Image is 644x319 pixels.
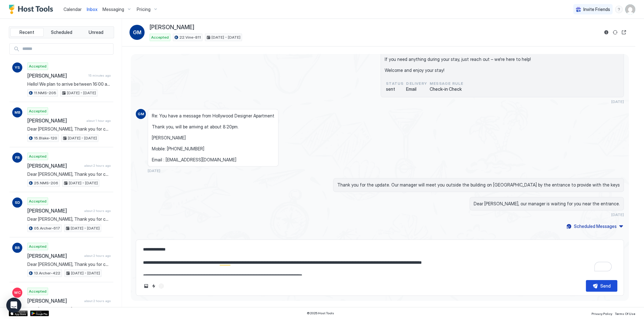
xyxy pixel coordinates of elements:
[430,81,463,86] span: Message Rule
[29,108,47,114] span: Accepted
[611,99,624,104] span: [DATE]
[14,290,21,295] span: WC
[615,6,623,13] div: menu
[30,311,49,316] a: Google Play Store
[9,26,114,38] div: tab-group
[15,65,20,70] span: YS
[27,171,111,177] span: Dear [PERSON_NAME], Thank you for choosing to stay at our apartment. We hope you’ve enjoyed every...
[84,254,111,258] span: about 2 hours ago
[71,225,100,231] span: [DATE] - [DATE]
[27,73,86,79] span: [PERSON_NAME]
[29,63,47,69] span: Accepted
[430,86,463,92] span: Check-in Check
[19,30,34,35] span: Recent
[142,282,150,290] button: Upload image
[45,28,78,37] button: Scheduled
[150,24,194,31] span: [PERSON_NAME]
[20,44,113,54] input: Input Field
[34,90,56,96] span: 11.NMS-205
[63,7,82,12] span: Calendar
[474,201,620,207] span: Dear [PERSON_NAME], our manager is waiting for you near the entrance.
[615,312,635,316] span: Terms Of Use
[27,253,82,259] span: [PERSON_NAME]
[27,208,82,214] span: [PERSON_NAME]
[337,182,620,188] span: Thank you for the update. Our manager will meet you outside the building on [GEOGRAPHIC_DATA] by ...
[620,29,628,36] button: Open reservation
[68,135,97,141] span: [DATE] - [DATE]
[406,81,427,86] span: Delivery
[87,7,97,12] span: Inbox
[603,29,610,36] button: Reservation information
[29,289,47,294] span: Accepted
[15,245,20,251] span: BB
[27,262,111,267] span: Dear [PERSON_NAME], Thank you for choosing to stay at our apartment. We hope you’ve enjoyed every...
[151,35,169,40] span: Accepted
[27,163,82,169] span: [PERSON_NAME]
[625,4,635,14] div: User profile
[15,200,20,205] span: SD
[63,6,82,13] a: Calendar
[89,30,103,35] span: Unread
[386,86,404,92] span: sent
[307,311,334,315] span: © 2025 Host Tools
[14,110,20,115] span: MB
[583,7,610,12] span: Invite Friends
[179,35,201,40] span: 22.Vine-811
[9,5,56,14] a: Host Tools Logo
[138,111,144,117] span: GM
[86,119,111,123] span: about 1 hour ago
[27,306,111,312] span: Dear [PERSON_NAME], Thank you for choosing to stay at our apartment. We hope you’ve enjoyed every...
[87,6,97,13] a: Inbox
[15,155,20,160] span: FB
[29,154,47,159] span: Accepted
[34,135,57,141] span: 15.Blake-120
[34,225,60,231] span: 05.Archer-617
[84,164,111,168] span: about 2 hours ago
[152,113,274,163] span: Re: You have a message from Hollywood Designer Apartment Thank you, will be arriving at about 8:2...
[212,35,240,40] span: [DATE] - [DATE]
[137,7,151,12] span: Pricing
[592,312,612,316] span: Privacy Policy
[386,81,404,86] span: status
[600,283,611,289] div: Send
[592,310,612,316] a: Privacy Policy
[51,30,72,35] span: Scheduled
[29,198,47,204] span: Accepted
[615,310,635,316] a: Terms Of Use
[150,282,157,290] button: Quick reply
[79,28,113,37] button: Unread
[586,280,617,292] button: Send
[27,117,84,124] span: [PERSON_NAME]
[27,216,111,222] span: Dear [PERSON_NAME], Thank you for choosing to stay at our apartment. We hope you’ve enjoyed every...
[102,7,124,12] span: Messaging
[34,180,58,186] span: 25.NMS-206
[133,29,141,36] span: GM
[67,90,96,96] span: [DATE] - [DATE]
[574,223,617,230] div: Scheduled Messages
[27,81,111,87] span: Hello! We plan to arrive between 16:00 and 21:00, depending on the traffic - we’ll be going from ...
[71,270,100,276] span: [DATE] - [DATE]
[69,180,98,186] span: [DATE] - [DATE]
[406,86,427,92] span: Email
[29,244,47,249] span: Accepted
[142,244,617,275] textarea: To enrich screen reader interactions, please activate Accessibility in Grammarly extension settings
[84,299,111,303] span: about 2 hours ago
[6,298,21,313] div: Open Intercom Messenger
[611,212,624,217] span: [DATE]
[27,126,111,132] span: Dear [PERSON_NAME], Thank you for choosing to stay at our apartment. 📅 I’d like to confirm your r...
[611,29,619,36] button: Sync reservation
[9,311,28,316] a: App Store
[34,270,60,276] span: 13.Archer-422
[148,168,160,173] span: [DATE]
[565,222,624,230] button: Scheduled Messages
[84,209,111,213] span: about 2 hours ago
[10,28,44,37] button: Recent
[88,73,111,78] span: 15 minutes ago
[27,298,82,304] span: [PERSON_NAME]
